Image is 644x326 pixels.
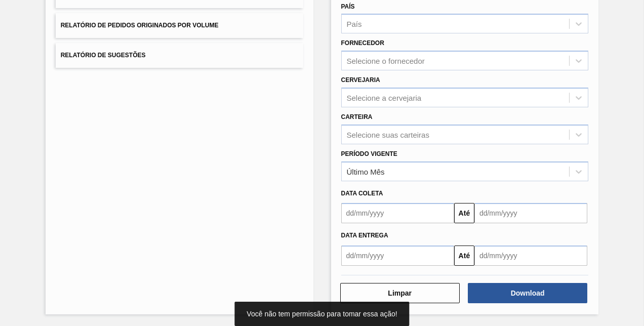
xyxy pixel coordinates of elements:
input: dd/mm/yyyy [474,203,587,223]
button: Limpar [340,283,460,303]
input: dd/mm/yyyy [341,246,454,266]
label: Fornecedor [341,39,384,47]
label: Cervejaria [341,76,380,84]
button: Relatório de Pedidos Originados por Volume [56,13,303,38]
button: Até [454,246,474,266]
div: Selecione a cervejaria [347,93,422,102]
div: Último Mês [347,167,385,176]
input: dd/mm/yyyy [474,246,587,266]
label: País [341,3,355,10]
span: Relatório de Pedidos Originados por Volume [61,22,219,29]
input: dd/mm/yyyy [341,203,454,223]
label: Período Vigente [341,150,397,157]
div: País [347,20,362,28]
span: Data entrega [341,232,388,239]
button: Download [468,283,587,303]
div: Selecione suas carteiras [347,130,429,139]
button: Até [454,203,474,223]
div: Selecione o fornecedor [347,57,425,65]
span: Data coleta [341,190,383,197]
span: Você não tem permissão para tomar essa ação! [247,310,397,318]
span: Relatório de Sugestões [61,52,146,59]
label: Carteira [341,113,373,120]
button: Relatório de Sugestões [56,43,303,68]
